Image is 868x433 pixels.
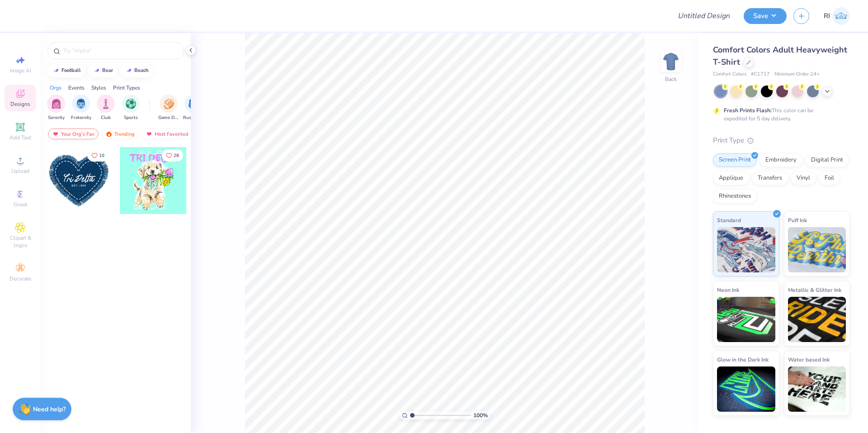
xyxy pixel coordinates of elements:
span: Sports [124,114,138,121]
span: Decorate [9,275,31,282]
img: trending.gif [105,131,113,137]
button: filter button [47,95,65,121]
span: Sorority [48,114,65,121]
div: Applique [713,171,749,185]
div: Back [665,75,677,83]
span: 100 % [473,411,488,419]
img: Metallic & Glitter Ink [788,297,846,342]
span: Fraternity [71,114,91,121]
span: Water based Ink [788,355,830,364]
img: Glow in the Dark Ink [717,366,775,412]
button: filter button [158,95,179,121]
div: Transfers [752,171,788,185]
button: filter button [122,95,140,121]
button: Like [162,149,183,162]
span: Designs [10,100,30,108]
div: Vinyl [791,171,816,185]
img: Rush & Bid Image [189,99,199,109]
span: # C1717 [751,71,770,78]
span: Metallic & Glitter Ink [788,285,841,295]
img: Puff Ink [788,227,846,272]
div: This color can be expedited for 5 day delivery. [724,106,835,123]
div: Trending [101,128,139,139]
span: Comfort Colors [713,71,746,78]
span: Puff Ink [788,215,807,225]
img: Back [662,52,680,71]
div: filter for Club [97,95,115,121]
span: Add Text [9,134,31,141]
img: Game Day Image [164,99,174,109]
span: Greek [14,201,28,208]
div: filter for Game Day [158,95,179,121]
span: Rush & Bid [183,114,204,121]
button: bear [88,64,117,77]
div: Most Favorited [142,128,193,139]
img: Neon Ink [717,297,775,342]
button: Save [744,8,787,24]
img: most_fav.gif [146,131,153,137]
a: RI [824,7,850,25]
span: RI [824,11,830,21]
span: Minimum Order: 24 + [774,71,820,78]
div: filter for Sports [122,95,140,121]
img: trend_line.gif [93,68,100,73]
span: Game Day [158,114,179,121]
div: football [61,68,81,73]
span: Image AI [10,67,31,74]
div: Screen Print [713,153,757,167]
span: Neon Ink [717,285,739,295]
img: most_fav.gif [52,131,59,137]
span: 10 [99,153,104,158]
button: filter button [97,95,115,121]
span: Comfort Colors Adult Heavyweight T-Shirt [713,44,847,67]
span: 28 [174,153,179,158]
div: filter for Sorority [47,95,65,121]
div: filter for Rush & Bid [183,95,204,121]
img: trend_line.gif [125,68,132,73]
div: Print Types [113,84,140,92]
input: Untitled Design [670,7,737,25]
button: filter button [183,95,204,121]
span: Club [101,114,111,121]
strong: Need help? [33,405,66,414]
div: Digital Print [805,153,849,167]
img: trend_line.gif [52,68,60,73]
span: Clipart & logos [5,234,36,249]
div: filter for Fraternity [71,95,91,121]
div: Embroidery [759,153,802,167]
button: Like [87,149,108,162]
div: Foil [819,171,840,185]
div: Events [68,84,85,92]
img: Sorority Image [51,99,61,109]
button: beach [120,64,153,77]
span: Upload [11,167,29,175]
div: Orgs [50,84,61,92]
div: Styles [91,84,106,92]
input: Try "Alpha" [62,46,178,55]
img: Fraternity Image [76,99,86,109]
img: Water based Ink [788,366,846,412]
span: Glow in the Dark Ink [717,355,769,364]
img: Sports Image [126,99,136,109]
div: Your Org's Fav [48,128,99,139]
img: Club Image [101,99,111,109]
span: Standard [717,215,741,225]
div: beach [134,68,149,73]
div: bear [102,68,113,73]
div: Print Type [713,135,850,146]
img: Renz Ian Igcasenza [832,7,850,25]
button: football [47,64,85,77]
img: Standard [717,227,775,272]
button: filter button [71,95,91,121]
strong: Fresh Prints Flash: [724,107,772,114]
div: Rhinestones [713,190,757,203]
